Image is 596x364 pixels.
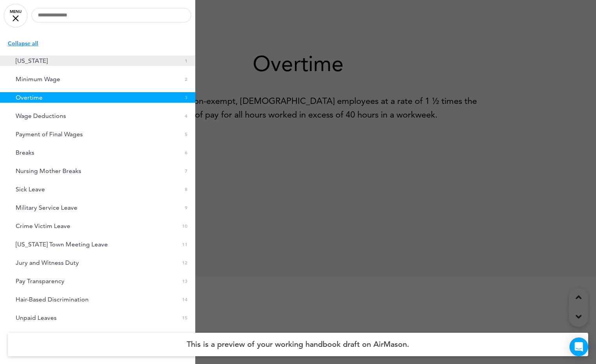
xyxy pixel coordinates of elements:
span: Nursing Mother Breaks [16,168,81,174]
span: Overtime [16,94,43,101]
div: Open Intercom Messenger [569,337,588,356]
p: Collapse all [8,39,195,48]
span: Breaks [16,149,34,156]
span: Payment of Final Wages [16,131,83,137]
span: Wage Deductions [16,112,66,119]
span: Military Service Leave [16,204,77,211]
span: Unpaid Leaves [16,314,57,321]
span: 8 [185,186,187,193]
span: Vermont [16,57,48,64]
span: 10 [182,223,187,229]
span: Pay Transparency [16,278,64,284]
span: 7 [185,168,187,174]
span: 12 [182,259,187,266]
span: 13 [182,278,187,284]
a: MENU [4,4,27,27]
span: 15 [182,314,187,321]
span: 3 [185,94,187,101]
span: 14 [182,296,187,303]
span: 1 [185,57,187,64]
span: 6 [185,149,187,156]
span: 11 [182,241,187,248]
h4: This is a preview of your working handbook draft on AirMason. [8,333,588,356]
span: Minimum Wage [16,76,60,82]
span: Vermont Town Meeting Leave [16,241,108,248]
span: 2 [185,76,187,82]
span: 4 [185,112,187,119]
span: 9 [185,204,187,211]
span: 5 [185,131,187,137]
span: Sick Leave [16,186,45,193]
span: Crime Victim Leave [16,223,70,229]
span: Jury and Witness Duty [16,259,79,266]
span: Hair-Based Discrimination [16,296,89,303]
